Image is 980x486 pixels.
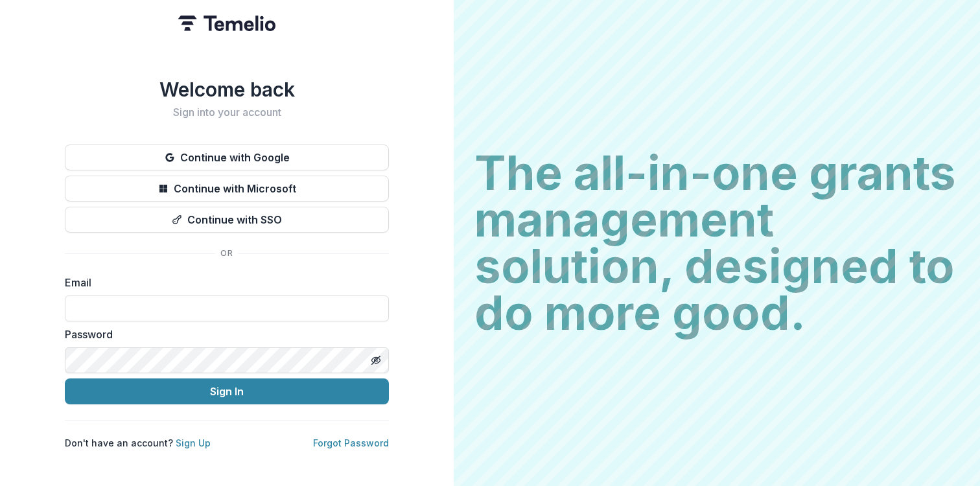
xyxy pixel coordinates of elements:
[65,106,389,119] h2: Sign into your account
[65,327,381,342] label: Password
[313,437,389,448] a: Forgot Password
[65,436,211,450] p: Don't have an account?
[65,275,381,290] label: Email
[178,16,275,31] img: Temelio
[65,207,389,233] button: Continue with SSO
[65,378,389,404] button: Sign In
[176,437,211,448] a: Sign Up
[366,350,386,371] button: Toggle password visibility
[65,145,389,170] button: Continue with Google
[65,78,389,101] h1: Welcome back
[65,176,389,202] button: Continue with Microsoft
